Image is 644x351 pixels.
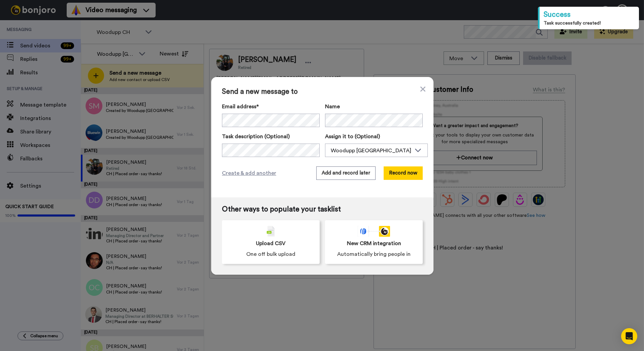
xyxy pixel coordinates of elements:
[246,250,295,258] span: One off bulk upload
[347,239,401,247] span: New CRM integration
[316,166,376,180] button: Add and record later
[331,147,411,155] div: Woodupp [GEOGRAPHIC_DATA]
[222,132,320,141] label: Task description (Optional)
[222,103,320,111] label: Email address*
[325,103,340,111] span: Name
[358,226,390,237] div: animation
[222,88,423,96] span: Send a new message to
[256,239,286,247] span: Upload CSV
[267,226,275,237] img: csv-grey.png
[222,169,276,177] span: Create & add another
[384,166,423,180] button: Record now
[621,328,637,344] div: Open Intercom Messenger
[325,132,428,141] label: Assign it to (Optional)
[337,250,411,258] span: Automatically bring people in
[222,205,423,213] span: Other ways to populate your tasklist
[544,20,635,27] div: Task successfully created!
[544,9,635,20] div: Success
